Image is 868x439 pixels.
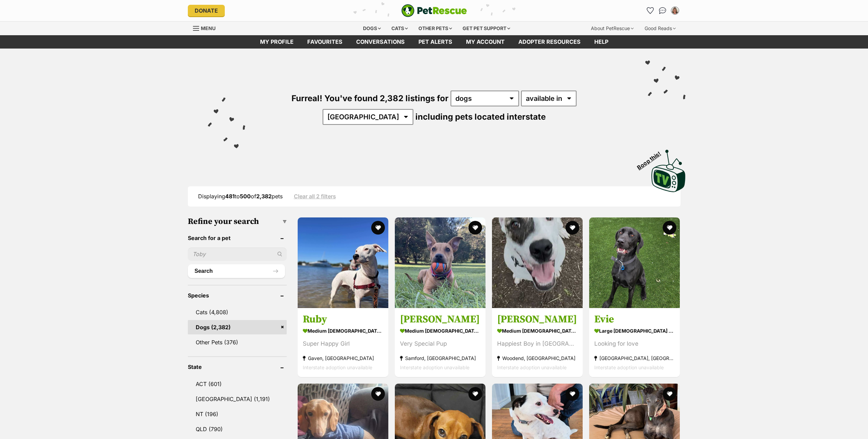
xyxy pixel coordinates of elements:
[198,193,283,200] span: Displaying to of pets
[414,22,457,35] div: Other pets
[589,217,680,308] img: Evie - German Shorthaired Pointer Dog
[415,112,546,122] span: including pets located interstate
[188,305,287,319] a: Cats (4,808)
[303,339,383,348] div: Super Happy Girl
[188,320,287,334] a: Dogs (2,382)
[298,308,388,377] a: Ruby medium [DEMOGRAPHIC_DATA] Dog Super Happy Girl Gaven, [GEOGRAPHIC_DATA] Interstate adoption ...
[298,217,388,308] img: Ruby - Australian Kelpie x American Staffordshire Terrier Dog
[663,221,676,235] button: favourite
[188,422,287,436] a: QLD (790)
[387,22,413,35] div: Cats
[511,35,587,49] a: Adopter resources
[651,144,686,194] a: Boop this!
[586,22,638,35] div: About PetRescue
[401,4,467,17] a: PetRescue
[188,5,225,16] a: Donate
[225,193,235,200] strong: 481
[400,313,480,326] h3: [PERSON_NAME]
[659,7,666,14] img: chat-41dd97257d64d25036548639549fe6c8038ab92f7586957e7f3b1b290dea8141.svg
[358,22,386,35] div: Dogs
[188,392,287,406] a: [GEOGRAPHIC_DATA] (1,191)
[412,35,459,49] a: Pet alerts
[594,354,675,363] strong: [GEOGRAPHIC_DATA], [GEOGRAPHIC_DATA]
[589,308,680,377] a: Evie large [DEMOGRAPHIC_DATA] Dog Looking for love [GEOGRAPHIC_DATA], [GEOGRAPHIC_DATA] Interstat...
[400,326,480,336] strong: medium [DEMOGRAPHIC_DATA] Dog
[300,35,349,49] a: Favourites
[594,313,675,326] h3: Evie
[497,313,578,326] h3: [PERSON_NAME]
[349,35,412,49] a: conversations
[303,326,383,336] strong: medium [DEMOGRAPHIC_DATA] Dog
[492,217,583,308] img: Moses - Bull Arab x Australian Cattle Dog
[188,364,287,370] header: State
[640,22,681,35] div: Good Reads
[188,335,287,349] a: Other Pets (376)
[256,193,272,200] strong: 2,382
[400,354,480,363] strong: Samford, [GEOGRAPHIC_DATA]
[188,407,287,421] a: NT (196)
[566,221,579,235] button: favourite
[294,193,336,199] a: Clear all 2 filters
[188,292,287,298] header: Species
[645,5,656,16] a: Favourites
[492,308,583,377] a: [PERSON_NAME] medium [DEMOGRAPHIC_DATA] Dog Happiest Boy in [GEOGRAPHIC_DATA] Woodend, [GEOGRAPHI...
[594,339,675,348] div: Looking for love
[672,7,678,14] img: Razz Jones profile pic
[594,326,675,336] strong: large [DEMOGRAPHIC_DATA] Dog
[645,5,681,16] ul: Account quick links
[497,364,567,370] span: Interstate adoption unavailable
[670,5,681,16] button: My account
[303,364,372,370] span: Interstate adoption unavailable
[371,387,385,401] button: favourite
[395,217,485,308] img: Boone - Rhodesian Ridgeback x Australian Cattle Dog
[401,4,467,17] img: logo-e224e6f780fb5917bec1dbf3a21bbac754714ae5b6737aabdf751b685950b380.svg
[201,25,216,31] span: Menu
[240,193,251,200] strong: 500
[458,22,515,35] div: Get pet support
[188,235,287,241] header: Search for a pet
[188,377,287,391] a: ACT (601)
[188,248,287,261] input: Toby
[395,308,485,377] a: [PERSON_NAME] medium [DEMOGRAPHIC_DATA] Dog Very Special Pup Samford, [GEOGRAPHIC_DATA] Interstat...
[497,339,578,348] div: Happiest Boy in [GEOGRAPHIC_DATA]
[587,35,615,49] a: Help
[497,354,578,363] strong: Woodend, [GEOGRAPHIC_DATA]
[459,35,511,49] a: My account
[188,264,285,278] button: Search
[400,339,480,348] div: Very Special Pup
[663,387,676,401] button: favourite
[651,150,686,192] img: PetRescue TV logo
[566,387,579,401] button: favourite
[594,364,664,370] span: Interstate adoption unavailable
[193,22,220,34] a: Menu
[636,146,667,171] span: Boop this!
[371,221,385,235] button: favourite
[292,93,449,103] span: Furreal! You've found 2,382 listings for
[188,217,287,226] h3: Refine your search
[400,364,469,370] span: Interstate adoption unavailable
[497,326,578,336] strong: medium [DEMOGRAPHIC_DATA] Dog
[468,387,482,401] button: favourite
[468,221,482,235] button: favourite
[657,5,668,16] a: Conversations
[253,35,300,49] a: My profile
[303,354,383,363] strong: Gaven, [GEOGRAPHIC_DATA]
[303,313,383,326] h3: Ruby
